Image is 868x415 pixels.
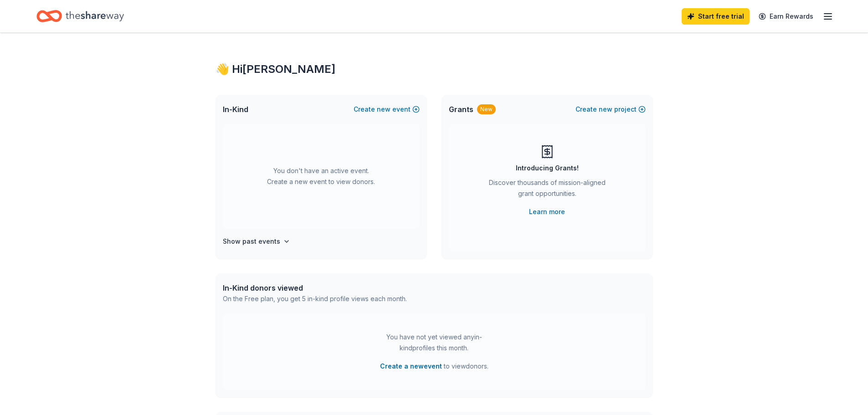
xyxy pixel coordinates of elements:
button: Show past events [223,236,290,247]
a: Start free trial [682,8,750,25]
a: Learn more [529,206,565,217]
a: Home [36,5,124,27]
span: new [599,104,612,115]
span: In-Kind [223,104,248,115]
button: Createnewproject [575,104,646,115]
span: to view donors . [380,361,488,372]
div: 👋 Hi [PERSON_NAME] [216,62,653,77]
div: On the Free plan, you get 5 in-kind profile views each month. [223,293,407,304]
div: In-Kind donors viewed [223,282,407,293]
button: Createnewevent [354,104,420,115]
div: You don't have an active event. Create a new event to view donors. [223,124,420,229]
h4: Show past events [223,236,280,247]
span: new [377,104,390,115]
div: You have not yet viewed any in-kind profiles this month. [377,332,491,354]
a: Earn Rewards [753,8,819,25]
div: Introducing Grants! [516,163,579,174]
button: Create a newevent [380,361,442,372]
div: Discover thousands of mission-aligned grant opportunities. [485,177,609,203]
div: New [477,104,496,114]
span: Grants [449,104,473,115]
